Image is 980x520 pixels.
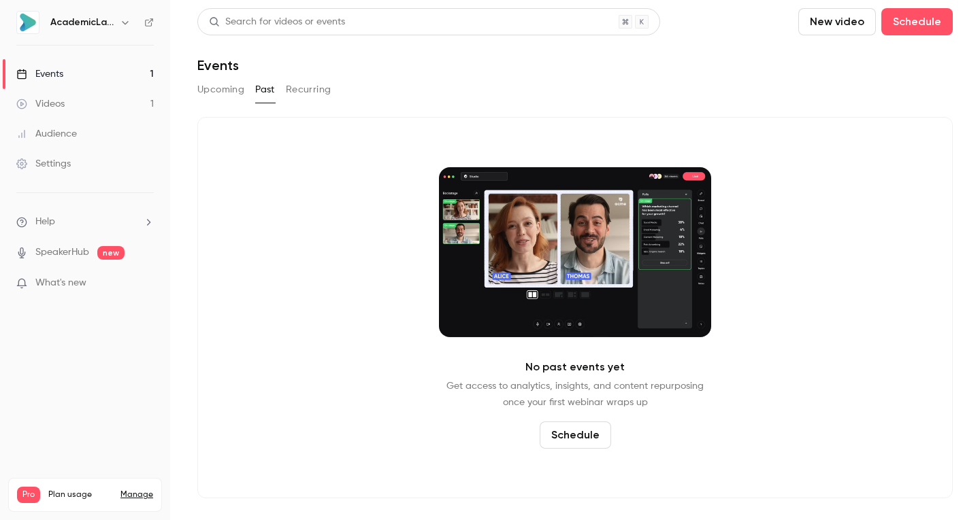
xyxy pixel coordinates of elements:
[197,79,244,101] button: Upcoming
[16,67,63,81] div: Events
[16,97,65,111] div: Videos
[17,12,39,33] img: AcademicLabs
[255,79,275,101] button: Past
[35,215,55,229] span: Help
[525,359,625,375] p: No past events yet
[197,57,239,73] h1: Events
[97,246,125,260] span: new
[540,421,611,449] button: Schedule
[48,489,112,500] span: Plan usage
[209,15,345,29] div: Search for videos or events
[16,157,71,171] div: Settings
[446,378,704,411] p: Get access to analytics, insights, and content repurposing once your first webinar wraps up
[286,79,331,101] button: Recurring
[35,276,86,290] span: What's new
[50,16,114,29] h6: AcademicLabs
[120,489,153,500] a: Manage
[35,245,89,260] a: SpeakerHub
[16,215,154,229] li: help-dropdown-opener
[137,277,154,290] iframe: Noticeable Trigger
[881,8,953,35] button: Schedule
[16,127,77,141] div: Audience
[798,8,876,35] button: New video
[17,487,40,503] span: Pro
